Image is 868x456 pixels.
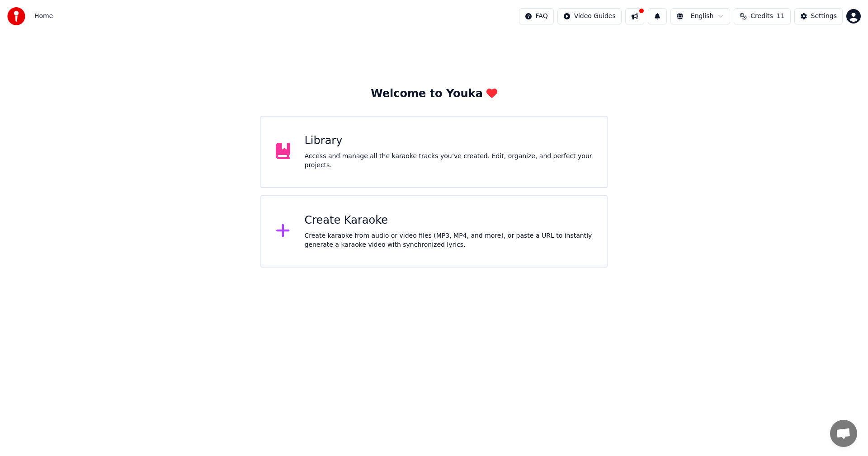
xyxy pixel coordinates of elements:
button: Video Guides [557,8,622,24]
div: Library [305,134,593,148]
div: Create karaoke from audio or video files (MP3, MP4, and more), or paste a URL to instantly genera... [305,231,593,249]
img: youka [7,7,25,25]
div: Welcome to Youka [371,87,497,101]
div: Create Karaoke [305,213,593,228]
div: Settings [811,12,837,21]
button: Settings [794,8,843,24]
nav: breadcrumb [34,12,53,21]
div: Open chat [830,420,857,447]
span: Home [34,12,53,21]
span: 11 [777,12,785,21]
button: FAQ [519,8,554,24]
span: Credits [750,12,773,21]
button: Credits11 [734,8,790,24]
div: Access and manage all the karaoke tracks you’ve created. Edit, organize, and perfect your projects. [305,152,593,170]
